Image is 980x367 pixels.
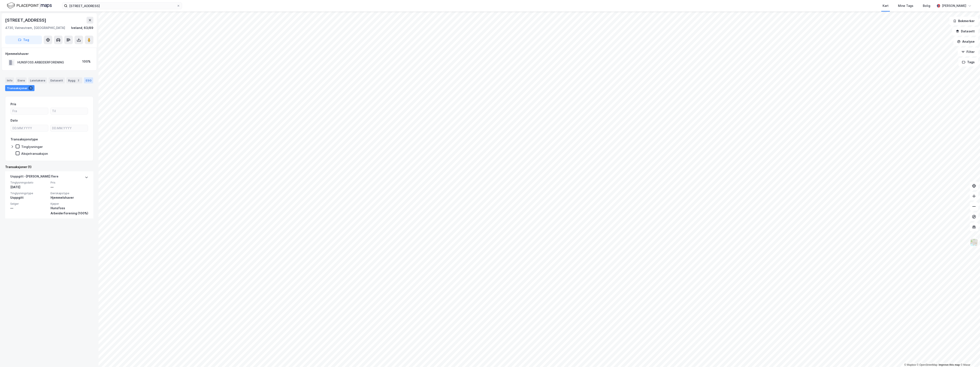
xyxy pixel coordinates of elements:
div: — [51,185,88,190]
a: Mapbox [904,363,916,366]
span: Tinglysningsdato [10,181,48,184]
div: Mine Tags [898,3,913,8]
button: Analyse [953,37,978,46]
div: Info [5,77,14,83]
button: Tag [5,36,42,44]
div: ESG [84,77,93,83]
div: Bolig [923,3,930,8]
button: Bokmerker [949,17,978,25]
iframe: Chat Widget [959,346,980,367]
div: Uoppgitt - [PERSON_NAME] flere [10,174,58,181]
div: Datasett [49,77,65,83]
button: Tags [958,58,978,66]
div: Hjemmelshaver [5,51,93,56]
div: Transaksjoner [5,85,34,91]
div: Hunsfoss Arbeiderforening (100%) [51,206,88,216]
input: Til [50,108,88,114]
button: Datasett [952,27,978,36]
div: — [10,206,48,211]
div: Iveland, 63/89 [71,25,93,30]
span: Tinglysningstype [10,191,48,195]
button: Filter [958,48,978,56]
div: [DATE] [10,185,48,190]
div: Transaksjoner (1) [5,164,93,170]
div: Uoppgitt [10,195,48,200]
div: Eiere [16,77,27,83]
div: Hjemmelshaver [51,195,88,200]
span: Pris [51,181,88,184]
div: Dato [10,118,18,123]
input: DD.MM.YYYY [11,125,48,131]
div: Kart [883,3,889,8]
img: Z [970,238,978,247]
a: Improve this map [939,363,960,366]
a: OpenStreetMap [917,363,938,366]
div: Pris [10,102,16,107]
div: [STREET_ADDRESS] [5,17,47,24]
div: Transaksjonstype [10,137,38,142]
div: Tinglysninger [21,145,43,149]
div: [PERSON_NAME] [942,3,966,8]
div: 4730, Vatnestrøm, [GEOGRAPHIC_DATA] [5,25,65,30]
input: DD.MM.YYYY [50,125,88,131]
img: logo.f888ab2527a4732fd821a326f86c7f29.svg [7,2,52,9]
span: Eierskapstype [51,191,88,195]
span: Kjøper [51,202,88,206]
div: 2 [76,78,81,83]
div: 1 [28,86,33,90]
div: Kontrollprogram for chat [959,346,980,367]
span: Selger [10,202,48,206]
div: Aksjetransaksjon [21,152,48,156]
input: Fra [11,108,48,114]
div: 100% [82,59,91,64]
div: HUNSFOSS ARBEIDERFORENING [17,60,64,65]
div: Bygg [66,77,82,83]
div: Leietakere [28,77,47,83]
input: Søk på adresse, matrikkel, gårdeiere, leietakere eller personer [67,3,177,9]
